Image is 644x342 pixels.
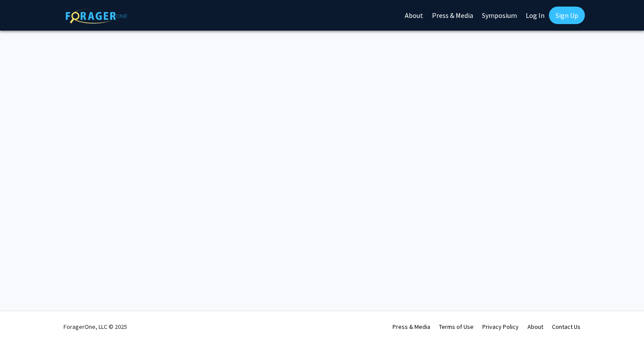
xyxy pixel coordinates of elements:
img: ForagerOne Logo [66,8,127,24]
a: Privacy Policy [482,323,519,331]
a: About [527,323,543,331]
a: Sign Up [549,7,585,24]
a: Press & Media [393,323,430,331]
div: ForagerOne, LLC © 2025 [64,311,127,342]
a: Terms of Use [439,323,474,331]
a: Contact Us [552,323,580,331]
